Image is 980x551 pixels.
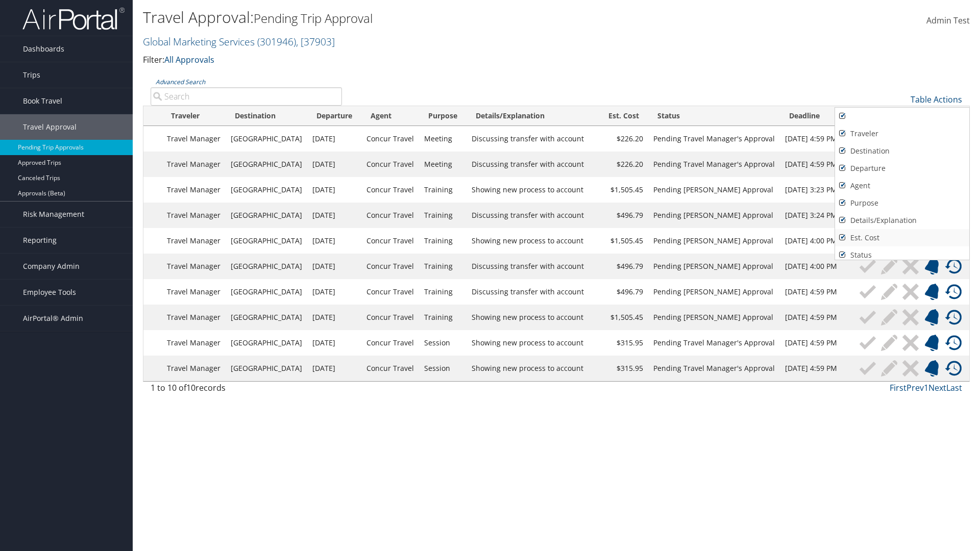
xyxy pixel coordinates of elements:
span: Employee Tools [23,280,76,305]
span: Travel Approval [23,114,77,140]
a: Est. Cost [835,229,969,246]
a: Agent [835,177,969,194]
span: Dashboards [23,36,64,62]
a: Traveler [835,125,969,142]
span: Book Travel [23,88,62,114]
span: AirPortal® Admin [23,306,83,331]
img: airportal-logo.png [22,7,125,31]
span: Trips [23,62,40,88]
a: Purpose [835,194,969,212]
a: Status [835,246,969,264]
span: Reporting [23,228,57,253]
a: Details/Explanation [835,212,969,229]
a: Departure [835,160,969,177]
span: Company Admin [23,254,80,279]
span: Risk Management [23,202,84,227]
a: Destination [835,142,969,160]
